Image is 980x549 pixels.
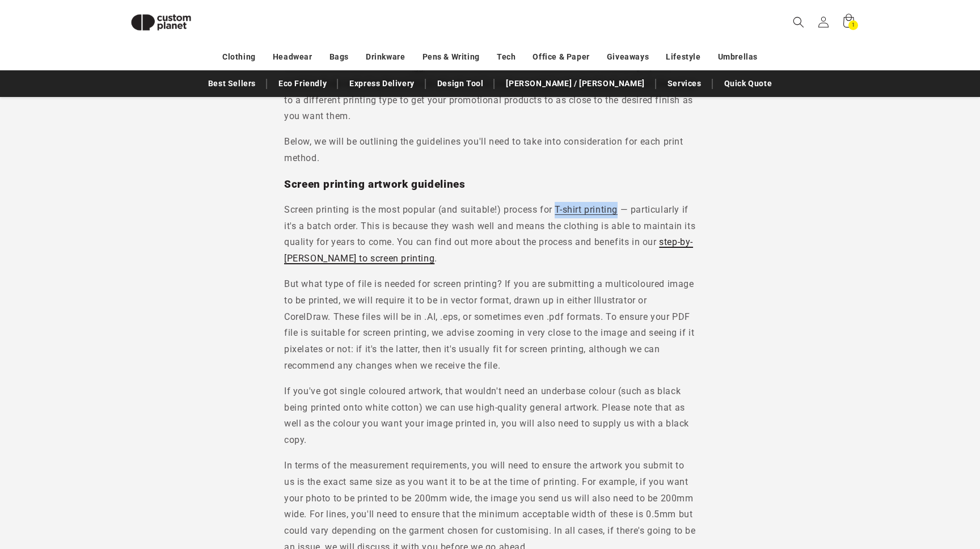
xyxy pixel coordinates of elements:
[121,5,201,40] img: Custom Planet
[284,178,696,191] h3: Screen printing artwork guidelines
[344,74,420,94] a: Express Delivery
[423,47,480,67] a: Pens & Writing
[284,276,696,374] p: But what type of file is needed for screen printing? If you are submitting a multicoloured image ...
[555,204,618,215] a: T-shirt printing
[284,134,696,167] p: Below, we will be outlining the guidelines you'll need to take into consideration for each print ...
[662,74,707,94] a: Services
[202,74,261,94] a: Best Sellers
[284,202,696,267] p: Screen printing is the most popular (and suitable!) process for — particularly if it's a batch or...
[852,20,855,30] span: 1
[330,47,349,67] a: Bags
[284,237,693,264] a: step-by-[PERSON_NAME] to screen printing
[366,47,405,67] a: Drinkware
[719,74,778,94] a: Quick Quote
[718,47,758,67] a: Umbrellas
[284,383,696,449] p: If you've got single coloured artwork, that wouldn't need an underbase colour (such as black bein...
[497,47,516,67] a: Tech
[500,74,650,94] a: [PERSON_NAME] / [PERSON_NAME]
[666,47,700,67] a: Lifestyle
[222,47,256,67] a: Clothing
[273,47,312,67] a: Headwear
[923,495,980,549] iframe: Chat Widget
[786,10,811,35] summary: Search
[607,47,649,67] a: Giveaways
[273,74,332,94] a: Eco Friendly
[533,47,589,67] a: Office & Paper
[432,74,489,94] a: Design Tool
